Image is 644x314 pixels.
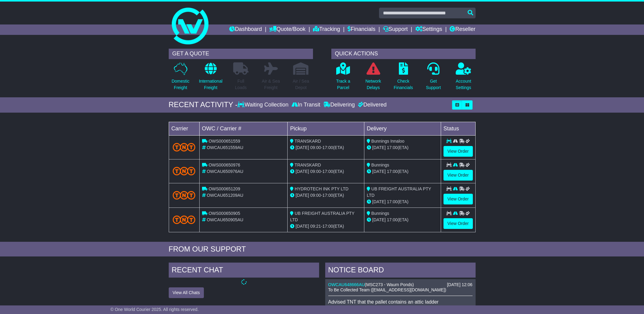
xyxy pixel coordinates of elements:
[295,186,348,191] span: HYDROTECH INK PTY LTD
[387,199,398,204] span: 17:00
[293,78,309,91] p: Air / Sea Depot
[372,199,386,204] span: [DATE]
[322,145,333,150] span: 17:00
[169,49,313,59] div: GET A QUOTE
[290,192,362,199] div: - (ETA)
[296,193,309,198] span: [DATE]
[331,49,476,59] div: QUICK ACTIONS
[171,62,190,94] a: DomesticFreight
[173,215,196,224] img: TNT_Domestic.png
[110,307,199,312] span: © One World Courier 2025. All rights reserved.
[199,122,288,135] td: OWC / Carrier #
[371,163,389,167] span: Bunnings
[336,78,350,91] p: Track a Parcel
[169,245,476,254] div: FROM OUR SUPPORT
[365,78,381,91] p: Network Delays
[199,62,223,94] a: InternationalFreight
[367,186,431,198] span: UB FREIGHT AUSTRALIA PTY LTD
[371,211,389,216] span: Bunnings
[336,62,351,94] a: Track aParcel
[364,122,441,135] td: Delivery
[173,191,196,199] img: TNT_Domestic.png
[328,282,365,287] a: OWCAU648666AU
[348,24,375,35] a: Financials
[296,224,309,229] span: [DATE]
[383,24,408,35] a: Support
[310,193,321,198] span: 09:00
[295,139,321,144] span: TRANSKARD
[290,211,354,222] span: UB FREIGHT AUSTRALIA PTY LTD
[443,218,473,229] a: View Order
[443,170,473,181] a: View Order
[325,263,476,279] div: NOTICE BOARD
[208,163,240,167] span: OWS000650976
[169,263,319,279] div: RECENT CHAT
[367,199,438,205] div: (ETA)
[208,211,240,216] span: OWS000650905
[365,62,381,94] a: NetworkDelays
[310,145,321,150] span: 09:00
[371,139,404,144] span: Bunnings Innaloo
[328,282,473,287] div: ( )
[229,24,262,35] a: Dashboard
[456,78,471,91] p: Account Settings
[372,145,386,150] span: [DATE]
[372,169,386,174] span: [DATE]
[310,169,321,174] span: 09:00
[288,122,364,135] td: Pickup
[171,78,189,91] p: Domestic Freight
[367,144,438,151] div: (ETA)
[372,217,386,222] span: [DATE]
[207,193,243,198] span: OWCAU651209AU
[169,287,204,298] button: View All Chats
[450,24,475,35] a: Reseller
[394,78,413,91] p: Check Financials
[328,287,446,292] span: To Be Collected Team ([EMAIL_ADDRESS][DOMAIN_NAME])
[441,122,475,135] td: Status
[387,217,398,222] span: 17:00
[356,102,387,108] div: Delivered
[207,145,243,150] span: OWCAU651559AU
[415,24,442,35] a: Settings
[313,24,340,35] a: Tracking
[290,223,362,230] div: - (ETA)
[290,144,362,151] div: - (ETA)
[173,167,196,175] img: TNT_Domestic.png
[443,146,473,157] a: View Order
[322,102,356,108] div: Delivering
[322,193,333,198] span: 17:00
[426,78,441,91] p: Get Support
[262,78,280,91] p: Air & Sea Freight
[296,145,309,150] span: [DATE]
[237,102,290,108] div: Waiting Collection
[322,169,333,174] span: 17:00
[366,282,412,287] span: MSC273 - Waurn Ponds
[328,299,473,305] p: Advised TNT that the pallet contains an attic ladder
[455,62,472,94] a: AccountSettings
[310,224,321,229] span: 09:21
[322,224,333,229] span: 17:00
[387,145,398,150] span: 17:00
[393,62,413,94] a: CheckFinancials
[367,217,438,223] div: (ETA)
[207,169,243,174] span: OWCAU650976AU
[233,78,248,91] p: Full Loads
[387,169,398,174] span: 17:00
[443,194,473,204] a: View Order
[208,186,240,191] span: OWS000651209
[425,62,441,94] a: GetSupport
[447,282,472,287] div: [DATE] 12:06
[169,100,238,109] div: RECENT ACTIVITY -
[269,24,305,35] a: Quote/Book
[208,139,240,144] span: OWS000651559
[367,168,438,175] div: (ETA)
[173,143,196,151] img: TNT_Domestic.png
[296,169,309,174] span: [DATE]
[199,78,223,91] p: International Freight
[207,217,243,222] span: OWCAU650905AU
[290,168,362,175] div: - (ETA)
[290,102,322,108] div: In Transit
[295,163,321,167] span: TRANSKARD
[169,122,199,135] td: Carrier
